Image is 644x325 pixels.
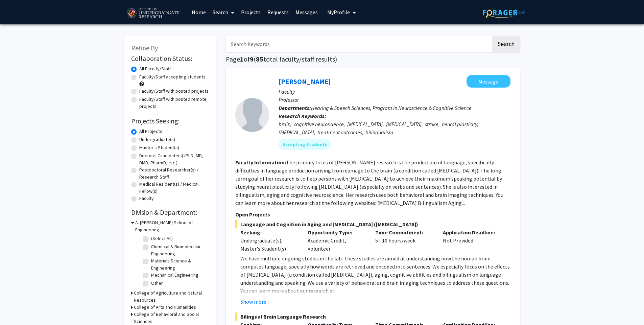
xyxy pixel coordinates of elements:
[443,228,500,236] p: Application Deadline:
[139,195,154,202] label: Faculty
[5,295,29,320] iframe: Chat
[240,254,510,287] p: We have multiple ongoing studies in the lab. These studies are aimed at understanding how the hum...
[303,228,370,253] div: Academic Credit, Volunteer
[467,75,510,88] button: Message Yasmeen Faroqi-Shah
[438,228,505,253] div: Not Provided
[139,73,206,80] label: Faculty/Staff accepting students
[139,166,209,181] label: Postdoctoral Researcher(s) / Research Staff
[139,96,209,110] label: Faculty/Staff with posted remote projects
[240,55,244,63] span: 1
[135,219,209,233] h3: A. [PERSON_NAME] School of Engineering
[235,159,286,166] b: Faculty Information:
[131,208,209,216] h2: Division & Department:
[250,55,254,63] span: 9
[151,235,173,242] label: (Select All)
[279,139,331,150] mat-chip: Accepting Students
[235,220,510,228] span: Language and Cognition in Aging and [MEDICAL_DATA] ([MEDICAL_DATA])
[264,0,292,24] a: Requests
[139,152,209,166] label: Doctoral Candidate(s) (PhD, MD, DMD, PharmD, etc.)
[311,105,472,111] span: Hearing & Speech Sciences, Program in Neuroscience & Cognitive Science
[240,236,298,253] div: Undergraduate(s), Master's Student(s)
[151,243,207,257] label: Chemical & Biomolecular Engineering
[375,228,433,236] p: Time Commitment:
[256,55,263,63] span: 85
[151,257,207,272] label: Materials Science & Engineering
[279,120,510,136] div: brain, cognitive neuroscience, [MEDICAL_DATA], [MEDICAL_DATA], stroke, neural plasticity, [MEDICA...
[139,65,171,72] label: All Faculty/Staff
[151,272,198,279] label: Mechanical Engineering
[235,312,510,321] span: Bilingual Brain Language Research
[235,159,503,206] fg-read-more: The primary focus of [PERSON_NAME] research is the production of language, specifically difficult...
[279,88,510,96] p: Faculty
[238,0,264,24] a: Projects
[139,128,162,135] label: All Projects
[483,7,525,18] img: ForagerOne Logo
[134,289,209,304] h3: College of Agriculture and Natural Resources
[327,9,350,16] span: My Profile
[308,228,365,236] p: Opportunity Type:
[151,280,163,287] label: Other
[370,228,438,253] div: 5 - 10 hours/week
[139,88,209,95] label: Faculty/Staff with posted projects
[131,117,209,125] h2: Projects Seeking:
[134,304,196,311] h3: College of Arts and Humanities
[139,144,179,151] label: Master's Student(s)
[279,113,326,119] b: Research Keywords:
[139,136,175,143] label: Undergraduate(s)
[209,0,238,24] a: Search
[240,228,298,236] p: Seeking:
[139,181,209,195] label: Medical Resident(s) / Medical Fellow(s)
[279,77,331,86] a: [PERSON_NAME]
[124,5,182,22] img: University of Maryland Logo
[131,54,209,63] h2: Collaboration Status:
[131,44,158,52] span: Refine By
[226,55,520,63] h1: Page of ( total faculty/staff results)
[235,210,510,218] p: Open Projects
[240,287,510,295] p: You can learn more about our research at:
[292,0,321,24] a: Messages
[240,298,266,306] button: Show more
[279,105,311,111] b: Departments:
[188,0,209,24] a: Home
[134,311,209,325] h3: College of Behavioral and Social Sciences
[226,36,491,52] input: Search Keywords
[279,96,510,104] p: Professor
[492,36,520,52] button: Search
